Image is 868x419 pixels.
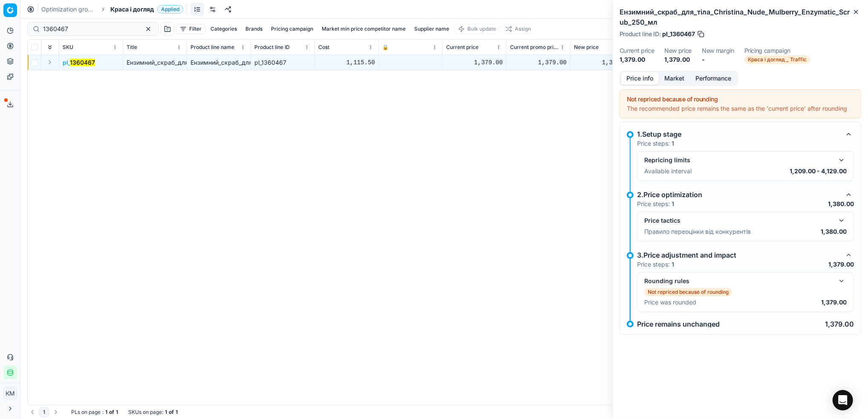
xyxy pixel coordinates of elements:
[672,200,674,207] strong: 1
[702,55,734,64] dd: -
[41,5,183,14] nav: breadcrumb
[3,387,17,400] button: КM
[620,31,660,37] span: Product line ID :
[454,24,500,34] button: Bulk update
[502,24,535,34] button: Assign
[63,58,95,67] button: pl_1360467
[27,407,37,417] button: Go to previous page
[254,58,311,67] div: pl_1360467
[39,407,49,417] button: 1
[127,44,137,51] span: Title
[637,189,840,200] div: 2.Price optimization
[207,24,240,34] button: Categories
[157,5,183,14] span: Applied
[70,59,95,66] mark: 1360467
[627,95,854,103] div: Not repriced because of rounding
[41,5,96,14] a: Optimization groups
[637,139,674,148] p: Price steps:
[644,216,833,225] div: Price tactics
[828,260,854,269] p: 1,379.00
[254,44,290,51] span: Product line ID
[446,58,503,67] div: 1,379.00
[825,321,854,327] p: 1,379.00
[411,24,453,34] button: Supplier name
[43,25,136,33] input: Search by SKU or title
[510,58,567,67] div: 1,379.00
[637,321,720,327] p: Price remains unchanged
[71,409,118,416] div: :
[110,5,154,14] span: Краса і догляд
[637,250,840,260] div: 3.Price adjustment and impact
[637,260,674,269] p: Price steps:
[63,58,95,67] span: pl_
[672,140,674,147] strong: 1
[672,261,674,268] strong: 1
[574,44,599,51] span: New price
[190,44,234,51] span: Product line name
[45,42,55,52] button: Expand all
[744,55,810,64] span: Краса і догляд _ Traffic
[63,44,73,51] span: SKU
[620,55,654,64] dd: 1,379.00
[790,167,847,175] p: 1,209.00 - 4,129.00
[318,58,375,67] div: 1,115.50
[51,407,61,417] button: Go to next page
[621,72,659,85] button: Price info
[659,72,690,85] button: Market
[4,387,17,400] span: КM
[690,72,737,85] button: Performance
[318,44,329,51] span: Cost
[128,409,163,416] span: SKUs on page :
[644,298,696,307] p: Price was rounded
[627,104,854,113] div: The recommended price remains the same as the 'current price' after rounding
[110,5,183,14] span: Краса і доглядApplied
[637,200,674,208] p: Price steps:
[105,409,107,416] strong: 1
[662,30,695,38] span: pl_1360467
[648,289,729,296] p: Not repriced because of rounding
[620,7,861,27] h2: Ензимний_скраб_для_тіла_Christina_Nude_Mulberry_Enzymatic_Scrub_250_мл
[127,59,349,66] span: Ензимний_скраб_для_тіла_Christina_Nude_Mulberry_Enzymatic_Scrub_250_мл
[644,227,751,236] p: Правило переоцінки від конкурентів
[446,44,479,51] span: Current price
[828,200,854,208] p: 1,380.00
[664,48,692,54] dt: New price
[45,57,55,67] button: Expand
[664,55,692,64] dd: 1,379.00
[382,44,389,51] span: 🔒
[176,409,178,416] strong: 1
[190,58,247,67] div: Ензимний_скраб_для_тіла_Christina_Nude_Mulberry_Enzymatic_Scrub_250_мл
[644,277,833,285] div: Rounding rules
[702,48,734,54] dt: New margin
[510,44,558,51] span: Current promo price
[176,24,205,34] button: Filter
[109,409,114,416] strong: of
[116,409,118,416] strong: 1
[242,24,266,34] button: Brands
[744,48,810,54] dt: Pricing campaign
[833,390,853,410] div: Open Intercom Messenger
[318,24,409,34] button: Market min price competitor name
[268,24,317,34] button: Pricing campaign
[620,48,654,54] dt: Current price
[821,227,847,236] p: 1,380.00
[169,409,174,416] strong: of
[574,58,631,67] div: 1,379.00
[71,409,101,416] span: PLs on page
[27,407,61,417] nav: pagination
[637,129,840,139] div: 1.Setup stage
[644,156,833,164] div: Repricing limits
[165,409,167,416] strong: 1
[644,167,692,175] p: Available interval
[821,298,847,307] p: 1,379.00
